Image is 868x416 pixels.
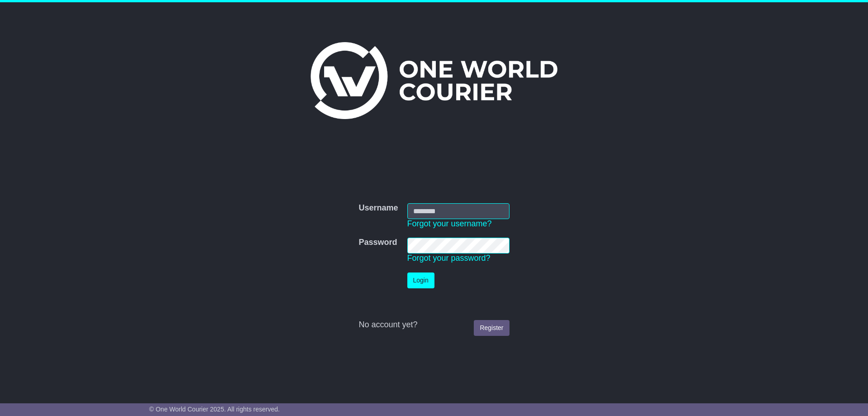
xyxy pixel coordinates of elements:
span: © One World Courier 2025. All rights reserved. [149,406,280,413]
button: Login [407,273,434,288]
a: Forgot your password? [407,253,491,263]
a: Register [474,320,509,336]
a: Forgot your username? [407,219,492,228]
label: Password [359,238,397,248]
label: Username [359,203,398,213]
img: One World [311,42,557,119]
div: No account yet? [359,320,509,330]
